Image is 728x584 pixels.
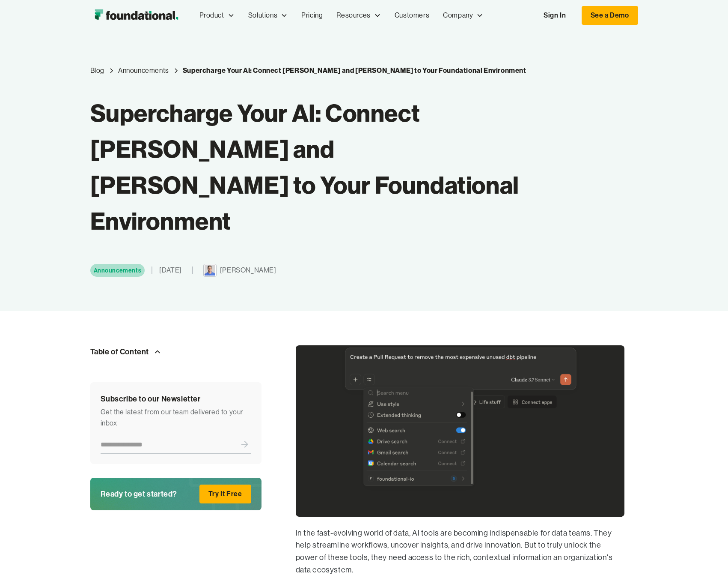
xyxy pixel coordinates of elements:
[118,65,169,76] a: Category
[582,6,638,25] a: See a Demo
[336,10,370,21] div: Resources
[159,265,182,276] div: [DATE]
[238,435,251,453] input: Submit
[330,1,387,30] div: Resources
[101,488,178,500] div: Ready to get started?
[90,7,182,24] img: Foundational Logo
[199,10,224,21] div: Product
[443,10,473,21] div: Company
[535,6,574,24] a: Sign In
[388,1,436,30] a: Customers
[90,345,149,358] div: Table of Content
[118,65,169,76] div: Announcements
[241,1,294,30] div: Solutions
[183,65,526,76] div: Supercharge Your AI: Connect [PERSON_NAME] and [PERSON_NAME] to Your Foundational Environment
[296,527,624,576] p: In the fast-evolving world of data, AI tools are becoming indispensable for data teams. They help...
[248,10,277,21] div: Solutions
[574,485,728,584] iframe: Chat Widget
[220,265,276,276] div: [PERSON_NAME]
[193,1,241,30] div: Product
[90,95,529,239] h1: Supercharge Your AI: Connect [PERSON_NAME] and [PERSON_NAME] to Your Foundational Environment
[294,1,330,30] a: Pricing
[90,65,104,76] a: Blog
[199,485,251,503] a: Try It Free
[152,347,163,357] img: Arrow
[101,435,251,454] form: Newsletter Form
[90,264,145,277] a: Category
[90,7,182,24] a: home
[436,1,490,30] div: Company
[101,407,251,428] div: Get the latest from our team delivered to your inbox
[183,65,526,76] a: Current blog
[94,266,142,275] div: Announcements
[101,392,251,405] div: Subscribe to our Newsletter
